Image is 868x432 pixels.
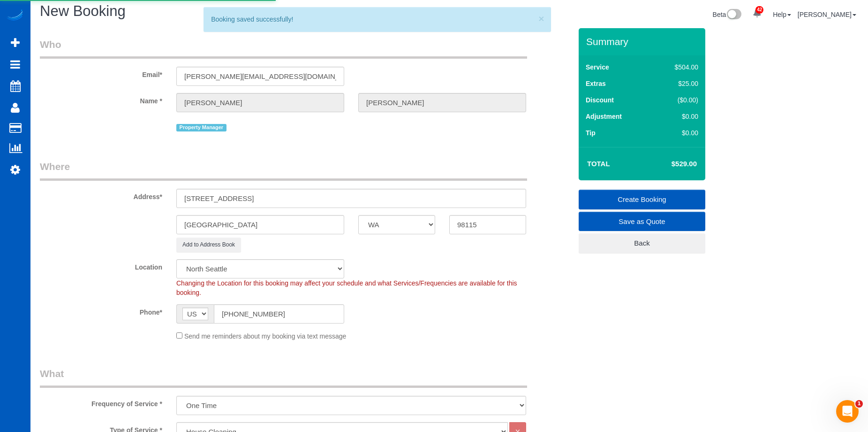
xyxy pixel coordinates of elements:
input: First Name* [176,93,344,112]
h3: Summary [586,36,701,47]
a: Help [773,11,791,18]
label: Adjustment [586,112,622,121]
iframe: Intercom live chat [836,400,859,423]
a: 42 [748,3,766,24]
label: Address* [33,189,169,201]
label: Service [586,62,609,72]
label: Name * [33,93,169,106]
img: New interface [726,9,741,21]
a: Back [579,233,705,253]
input: Phone* [214,304,344,324]
h4: $529.00 [643,160,697,168]
img: Automaid Logo [6,9,24,23]
input: Last Name* [358,93,526,112]
legend: What [40,367,527,388]
input: Zip Code* [449,215,526,234]
button: × [538,14,544,23]
label: Tip [586,128,596,138]
span: Changing the Location for this booking may affect your schedule and what Services/Frequencies are... [176,279,517,296]
span: Send me reminders about my booking via text message [184,332,347,340]
legend: Who [40,38,527,59]
a: Beta [713,11,742,18]
a: Save as Quote [579,212,705,231]
div: $25.00 [655,79,698,88]
label: Phone* [33,304,169,317]
span: 1 [855,400,863,408]
legend: Where [40,160,527,181]
strong: Total [587,160,610,168]
div: $504.00 [655,62,698,72]
input: City* [176,215,344,234]
span: Property Manager [176,124,226,131]
label: Extras [586,79,606,88]
span: 42 [755,6,763,14]
div: $0.00 [655,112,698,121]
div: Booking saved successfully! [211,15,543,24]
input: Email* [176,67,344,86]
button: Add to Address Book [176,238,241,252]
label: Location [33,259,169,272]
a: [PERSON_NAME] [798,11,856,18]
div: $0.00 [655,128,698,138]
div: ($0.00) [655,95,698,105]
span: New Booking [40,3,126,19]
label: Email* [33,67,169,79]
a: Create Booking [579,190,705,209]
label: Frequency of Service * [33,396,169,409]
label: Discount [586,95,614,105]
